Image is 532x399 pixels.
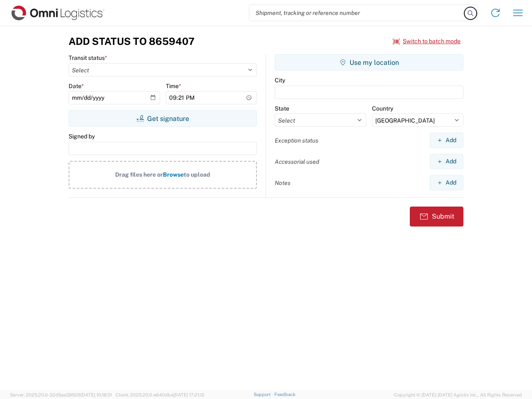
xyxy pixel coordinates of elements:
a: Feedback [274,392,296,397]
span: Copyright © [DATE]-[DATE] Agistix Inc., All Rights Reserved [394,391,522,399]
label: Accessorial used [275,158,319,165]
label: City [275,76,285,84]
span: Client: 2025.20.0-e640dba [116,392,204,397]
label: Notes [275,179,291,187]
label: Time [166,82,181,90]
span: to upload [184,171,210,178]
button: Add [430,133,463,148]
label: Signed by [69,133,95,140]
button: Submit [410,207,463,227]
label: Exception status [275,137,318,144]
input: Shipment, tracking or reference number [249,5,465,21]
span: Server: 2025.20.0-32d5ea39505 [10,392,112,397]
button: Switch to batch mode [393,34,461,48]
h3: Add Status to 8659407 [69,35,195,47]
button: Use my location [275,54,463,71]
label: Transit status [69,54,107,62]
label: Country [372,105,393,112]
span: Drag files here or [115,171,163,178]
label: Date [69,82,84,90]
span: [DATE] 17:21:12 [173,392,204,397]
button: Get signature [69,110,257,127]
a: Support [254,392,274,397]
span: Browse [163,171,184,178]
span: [DATE] 10:18:31 [81,392,112,397]
button: Add [430,154,463,169]
label: State [275,105,289,112]
button: Add [430,175,463,190]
